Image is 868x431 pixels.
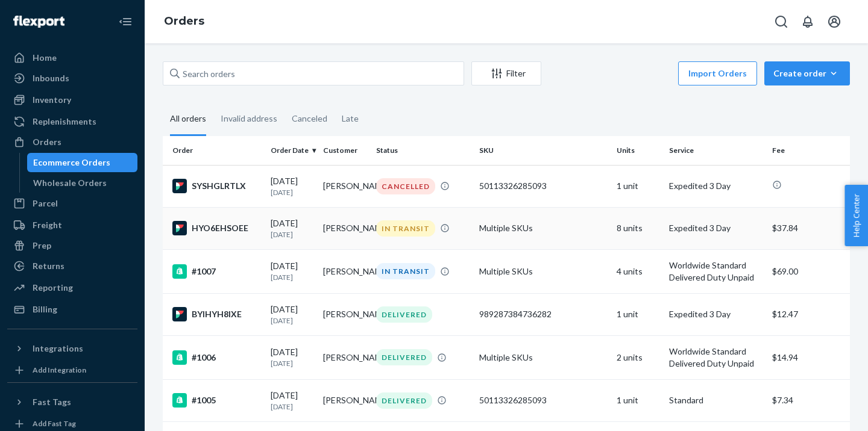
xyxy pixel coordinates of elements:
p: Worldwide Standard Delivered Duty Unpaid [669,259,763,284]
td: 1 unit [612,165,664,207]
div: [DATE] [271,260,313,282]
div: Late [342,103,359,134]
p: [DATE] [271,272,313,282]
p: Expedited 3 Day [669,222,763,234]
th: SKU [474,136,612,165]
div: [DATE] [271,303,313,326]
th: Order Date [266,136,318,165]
a: Inbounds [7,69,137,88]
th: Status [371,136,474,165]
div: Parcel [33,197,58,209]
button: Open account menu [822,10,846,34]
div: Invalid address [221,103,277,134]
a: Wholesale Orders [27,173,138,193]
td: 1 unit [612,293,664,335]
td: $7.34 [767,379,850,421]
div: Integrations [33,343,83,355]
button: Help Center [844,185,868,246]
div: Orders [33,136,61,148]
p: [DATE] [271,315,313,326]
p: [DATE] [271,229,313,240]
p: Expedited 3 Day [669,180,763,192]
a: Ecommerce Orders [27,153,138,172]
div: Wholesale Orders [33,177,107,189]
div: Home [33,52,57,64]
p: [DATE] [271,402,313,412]
div: Reporting [33,282,73,294]
button: Fast Tags [7,392,137,412]
a: Orders [164,14,204,28]
div: Filter [472,67,541,79]
input: Search orders [163,61,464,85]
button: Create order [764,61,850,85]
a: Add Integration [7,363,137,377]
div: Replenishments [33,116,96,128]
div: [DATE] [271,175,313,197]
button: Import Orders [678,61,757,85]
div: #1006 [172,350,261,365]
div: DELIVERED [376,392,432,409]
td: 1 unit [612,379,664,421]
div: Customer [323,145,366,155]
a: Returns [7,256,137,276]
div: [DATE] [271,389,313,412]
p: Expedited 3 Day [669,308,763,320]
td: Multiple SKUs [474,249,612,293]
button: Close Navigation [113,10,137,34]
td: [PERSON_NAME] [318,165,371,207]
div: BYIHYH8IXE [172,307,261,321]
td: [PERSON_NAME] [318,293,371,335]
p: Standard [669,394,763,406]
a: Reporting [7,278,137,297]
div: HYO6EHSOEE [172,221,261,235]
button: Open notifications [796,10,820,34]
a: Parcel [7,194,137,213]
td: 8 units [612,207,664,249]
div: IN TRANSIT [376,220,435,237]
a: Freight [7,215,137,235]
div: Ecommerce Orders [33,157,110,169]
a: Add Fast Tag [7,417,137,431]
div: Add Fast Tag [33,418,76,429]
a: Prep [7,236,137,255]
img: Flexport logo [13,16,64,28]
div: CANCELLED [376,178,435,194]
button: Open Search Box [769,10,793,34]
a: Home [7,48,137,67]
td: $12.47 [767,293,850,335]
td: $14.94 [767,335,850,379]
div: [DATE] [271,346,313,368]
div: Canceled [292,103,327,134]
td: $37.84 [767,207,850,249]
th: Service [664,136,767,165]
div: #1005 [172,393,261,408]
th: Units [612,136,664,165]
td: 4 units [612,249,664,293]
div: Freight [33,219,62,231]
p: [DATE] [271,358,313,368]
div: Returns [33,260,64,272]
a: Billing [7,300,137,319]
button: Integrations [7,339,137,358]
div: Create order [773,67,841,79]
th: Fee [767,136,850,165]
td: 2 units [612,335,664,379]
a: Inventory [7,90,137,110]
div: IN TRANSIT [376,263,435,279]
div: 50113326285093 [479,180,607,192]
a: Replenishments [7,112,137,131]
div: All orders [170,103,206,136]
td: Multiple SKUs [474,207,612,249]
div: 50113326285093 [479,394,607,406]
a: Orders [7,132,137,152]
td: Multiple SKUs [474,335,612,379]
div: DELIVERED [376,306,432,323]
div: [DATE] [271,217,313,240]
td: [PERSON_NAME] [318,249,371,293]
div: #1007 [172,264,261,279]
div: Inventory [33,94,71,106]
td: $69.00 [767,249,850,293]
div: Fast Tags [33,396,71,408]
div: Billing [33,303,57,315]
